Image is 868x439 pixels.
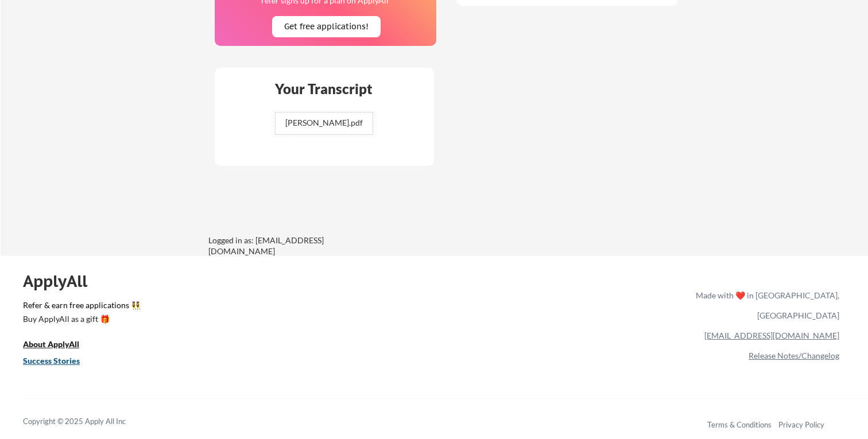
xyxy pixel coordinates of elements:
[23,339,79,349] u: About ApplyAll
[23,356,80,366] u: Success Stories
[23,301,456,313] a: Refer & earn free applications 👯‍♀️
[267,82,381,96] div: Your Transcript
[749,351,839,360] a: Release Notes/Changelog
[23,339,95,353] a: About ApplyAll
[23,313,138,328] a: Buy ApplyAll as a gift 🎁
[272,16,381,37] button: Get free applications!
[704,331,839,340] a: [EMAIL_ADDRESS][DOMAIN_NAME]
[707,420,772,429] a: Terms & Conditions
[23,416,155,428] div: Copyright © 2025 Apply All Inc
[691,285,839,325] div: Made with ❤️ in [GEOGRAPHIC_DATA], [GEOGRAPHIC_DATA]
[23,315,138,323] div: Buy ApplyAll as a gift 🎁
[778,420,824,429] a: Privacy Policy
[23,355,95,370] a: Success Stories
[23,271,100,291] div: ApplyAll
[208,235,381,257] div: Logged in as: [EMAIL_ADDRESS][DOMAIN_NAME]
